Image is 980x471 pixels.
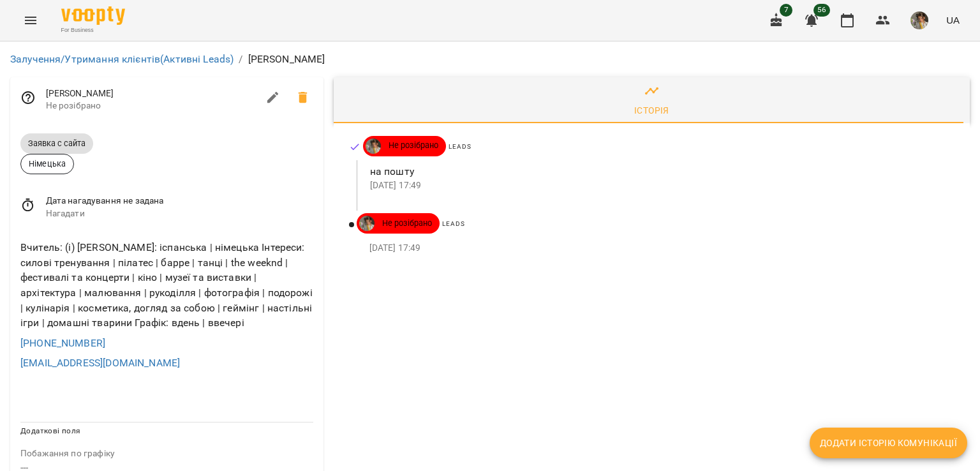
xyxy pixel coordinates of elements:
img: Нестеренко Ірина Валентинівна [359,216,375,231]
span: Нагадати [46,207,313,220]
div: Вчитель: (і) [PERSON_NAME]: іспанська | німецька Інтереси: силові тренування | пілатес | барре | ... [18,237,316,333]
button: Menu [15,5,46,36]
li: / [239,52,242,67]
span: [PERSON_NAME] [46,87,258,100]
img: Voopty Logo [61,6,125,25]
p: [DATE] 17:49 [370,179,949,192]
span: Додати історію комунікації [820,435,957,451]
span: Заявка с сайта [20,138,93,149]
img: 084cbd57bb1921baabc4626302ca7563.jfif [910,11,928,29]
nav: breadcrumb [10,52,970,67]
span: Leads [442,220,464,227]
p: field-description [20,447,313,460]
a: Нестеренко Ірина Валентинівна [363,138,381,154]
p: [DATE] 17:49 [369,242,949,255]
p: [PERSON_NAME] [248,52,325,67]
a: Нестеренко Ірина Валентинівна [357,216,375,231]
p: на пошту [370,164,949,179]
a: [PHONE_NUMBER] [20,337,105,349]
span: 56 [813,4,830,17]
span: Не розібрано [375,218,440,229]
button: UA [941,8,965,32]
span: Не розібрано [381,140,447,151]
span: For Business [61,26,125,34]
span: UA [946,13,960,27]
span: 7 [780,4,792,17]
div: Історія [634,103,669,118]
span: Німецька [21,158,73,170]
svg: Відповідальний співробітник не заданий [20,90,36,105]
button: Додати історію комунікації [810,428,967,458]
span: Дата нагадування не задана [46,195,313,207]
span: Додаткові поля [20,426,80,435]
span: Leads [449,143,471,150]
img: Нестеренко Ірина Валентинівна [366,138,381,154]
a: [EMAIL_ADDRESS][DOMAIN_NAME] [20,357,180,369]
span: Не розібрано [46,100,258,112]
a: Залучення/Утримання клієнтів(Активні Leads) [10,53,234,65]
